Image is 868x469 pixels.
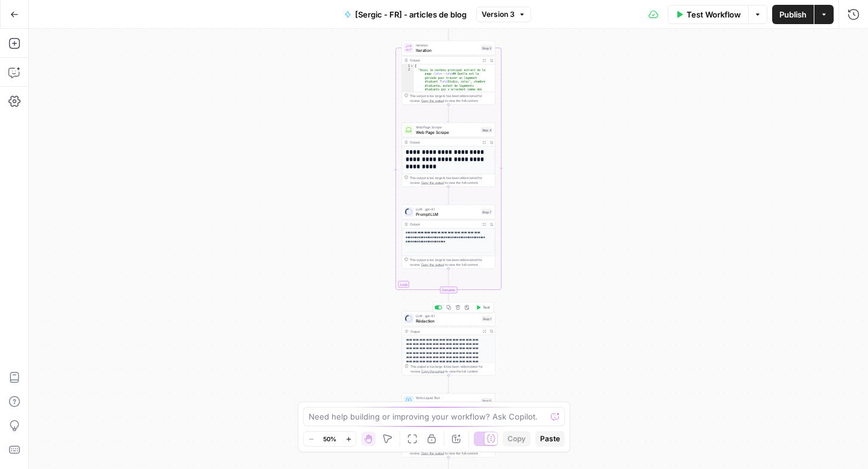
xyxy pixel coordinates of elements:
div: This output is too large & has been abbreviated for review. to view the full content. [410,175,492,185]
div: Step 5 [481,398,492,403]
span: Test Workflow [687,8,741,20]
div: Output [410,329,479,333]
span: Rédaction [416,318,479,324]
span: Copy the output [421,263,444,266]
span: Web Page Scrape [416,125,479,130]
g: Edge from step_4 to step_7 [448,187,450,204]
div: Output [410,140,479,145]
div: This output is too large & has been abbreviated for review. to view the full content. [410,93,492,103]
div: This output is too large & has been abbreviated for review. to view the full content. [410,364,492,374]
div: This output is too large & has been abbreviated for review. to view the full content. [410,257,492,267]
span: 50% [323,434,336,444]
button: Paste [535,431,565,447]
g: Edge from step_3-iteration-end to step_1 [448,294,450,311]
span: Copy the output [421,452,444,455]
div: Complete [440,287,458,294]
div: 2 [402,68,414,300]
button: Copy [503,431,530,447]
button: Publish [772,5,814,24]
span: Iteration [416,43,479,48]
span: LLM · gpt-4.1 [416,313,479,318]
button: Version 3 [476,7,531,22]
span: Iteration [416,47,479,53]
span: Copy the output [421,99,444,102]
button: [Sergic - FR] - articles de blog [337,5,474,24]
div: LoopIterationIterationStep 3Output[ "Voici le contenu principal extrait de la page :\n\n---\n\n##... [402,41,495,105]
button: Test Workflow [668,5,748,24]
div: Step 1 [482,316,492,321]
div: Output [410,58,479,63]
g: Edge from step_1 to step_5 [448,376,450,393]
div: Step 7 [481,209,492,215]
span: Write Liquid Text [416,395,479,400]
span: Toggle code folding, rows 1 through 3 [410,65,414,69]
span: Copy the output [421,370,444,373]
span: Test [483,305,490,310]
button: Test [474,304,492,312]
span: Version 3 [482,9,515,20]
div: Step 3 [481,45,492,51]
span: Copy the output [421,181,444,184]
div: Output [410,222,479,227]
span: Publish [779,8,807,20]
span: Prompt LLM [416,211,479,217]
g: Edge from step_3 to step_4 [448,105,450,122]
span: LLM · gpt-4.1 [416,207,479,212]
g: Edge from step_2 to step_3 [448,23,450,40]
span: [Sergic - FR] - articles de blog [355,8,467,20]
div: Step 4 [481,127,493,133]
div: Complete [402,287,495,294]
span: Copy [508,433,526,444]
span: Liquid Text [416,400,479,406]
span: Web Page Scrape [416,129,479,135]
div: 1 [402,65,414,69]
span: Paste [540,433,560,444]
